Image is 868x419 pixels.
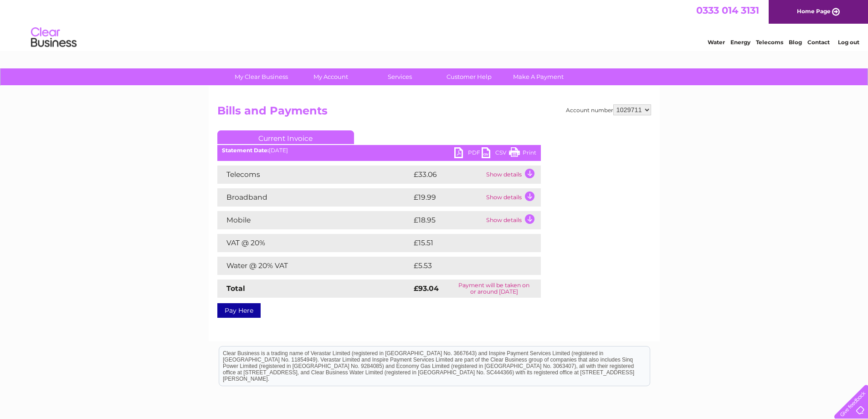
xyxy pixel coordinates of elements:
td: VAT @ 20% [217,234,411,252]
b: Statement Date: [222,147,269,154]
a: Log out [838,39,859,46]
td: Payment will be taken on or around [DATE] [447,279,540,298]
td: Water @ 20% VAT [217,257,411,275]
a: 0333 014 3131 [696,5,759,16]
div: Account number [566,104,651,115]
div: [DATE] [217,147,541,154]
a: Telecoms [756,39,783,46]
img: logo.png [31,24,77,52]
td: Show details [484,188,541,207]
a: PDF [454,147,482,160]
a: Current Invoice [217,130,354,144]
a: Services [362,68,437,85]
a: Customer Help [431,68,507,85]
a: My Clear Business [224,68,299,85]
a: Energy [730,39,750,46]
td: £5.53 [411,257,519,275]
td: Show details [484,211,541,229]
h2: Bills and Payments [217,104,651,122]
td: £18.95 [411,211,484,229]
a: Contact [807,39,830,46]
a: My Account [293,68,368,85]
a: Print [509,147,536,160]
strong: Total [226,284,245,293]
td: £19.99 [411,188,484,207]
strong: £93.04 [414,284,439,293]
td: Telecoms [217,166,411,184]
td: Broadband [217,188,411,207]
td: £33.06 [411,166,484,184]
td: Mobile [217,211,411,229]
td: Show details [484,166,541,184]
a: CSV [482,147,509,160]
a: Blog [789,39,802,46]
a: Pay Here [217,303,261,318]
a: Make A Payment [501,68,576,85]
div: Clear Business is a trading name of Verastar Limited (registered in [GEOGRAPHIC_DATA] No. 3667643... [219,5,650,44]
td: £15.51 [411,234,520,252]
a: Water [708,39,725,46]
